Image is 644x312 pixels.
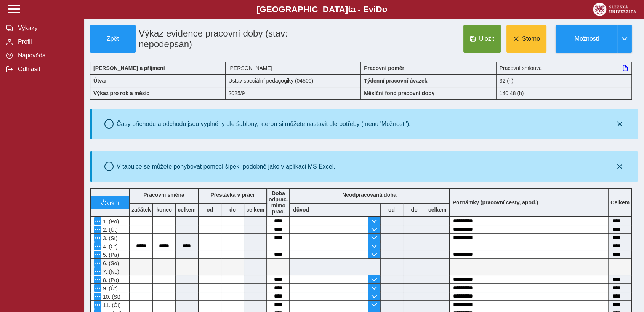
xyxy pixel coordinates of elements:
b: Celkem [610,199,630,205]
b: celkem [244,207,266,213]
button: Menu [94,226,101,233]
span: 11. (Čt) [101,302,121,308]
b: Pracovní směna [143,192,184,198]
b: Poznámky (pracovní cesty, apod.) [450,199,541,205]
b: [PERSON_NAME] a příjmení [93,65,165,71]
b: Útvar [93,78,107,84]
button: Menu [94,217,101,225]
span: 1. (Po) [101,218,119,224]
span: 3. (St) [101,235,117,241]
button: Uložit [463,25,501,53]
button: Zpět [90,25,136,53]
button: Menu [94,276,101,283]
b: Přestávka v práci [210,192,254,198]
b: důvod [293,207,309,213]
span: 8. (Po) [101,277,119,283]
b: konec [153,207,175,213]
b: [GEOGRAPHIC_DATA] a - Evi [23,5,621,14]
b: Neodpracovaná doba [342,192,396,198]
span: Odhlásit [16,66,77,73]
b: do [221,207,244,213]
div: Ústav speciální pedagogiky (04500) [226,74,361,87]
b: Měsíční fond pracovní doby [364,90,434,96]
b: od [199,207,221,213]
b: celkem [176,207,198,213]
span: Nápověda [16,52,77,59]
button: Menu [94,234,101,242]
div: 32 (h) [497,74,632,87]
span: Uložit [479,35,494,42]
div: [PERSON_NAME] [226,62,361,74]
button: Menu [94,293,101,300]
div: 2025/9 [226,87,361,100]
div: 140:48 (h) [497,87,632,100]
span: 5. (Pá) [101,252,119,258]
span: Profil [16,38,77,45]
img: logo_web_su.png [593,3,636,16]
button: Menu [94,301,101,309]
button: Menu [94,284,101,292]
div: Časy příchodu a odchodu jsou vyplněny dle šablony, kterou si můžete nastavit dle potřeby (menu 'M... [117,121,411,127]
b: Doba odprac. mimo prac. [269,190,288,215]
b: od [381,207,403,213]
span: Storno [522,35,540,42]
button: Možnosti [556,25,617,53]
span: Zpět [93,35,132,42]
span: 7. (Ne) [101,269,119,275]
span: 6. (So) [101,260,119,266]
button: Menu [94,251,101,258]
button: Menu [94,267,101,275]
b: celkem [426,207,449,213]
span: 9. (Út) [101,285,118,291]
button: vrátit [91,196,129,209]
button: Menu [94,259,101,267]
b: Týdenní pracovní úvazek [364,78,428,84]
div: V tabulce se můžete pohybovat pomocí šipek, podobně jako v aplikaci MS Excel. [117,163,335,170]
button: Storno [506,25,546,53]
span: 10. (St) [101,294,120,300]
span: vrátit [107,199,120,205]
button: Menu [94,242,101,250]
b: Pracovní poměr [364,65,404,71]
h1: Výkaz evidence pracovní doby (stav: nepodepsán) [136,25,318,53]
span: o [382,5,388,14]
span: D [376,5,382,14]
span: Možnosti [562,35,611,42]
span: Výkazy [16,25,77,32]
b: začátek [130,207,152,213]
span: 4. (Čt) [101,244,118,250]
b: Výkaz pro rok a měsíc [93,90,149,96]
span: 2. (Út) [101,227,118,233]
b: do [403,207,426,213]
div: Pracovní smlouva [497,62,632,74]
span: t [348,5,351,14]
